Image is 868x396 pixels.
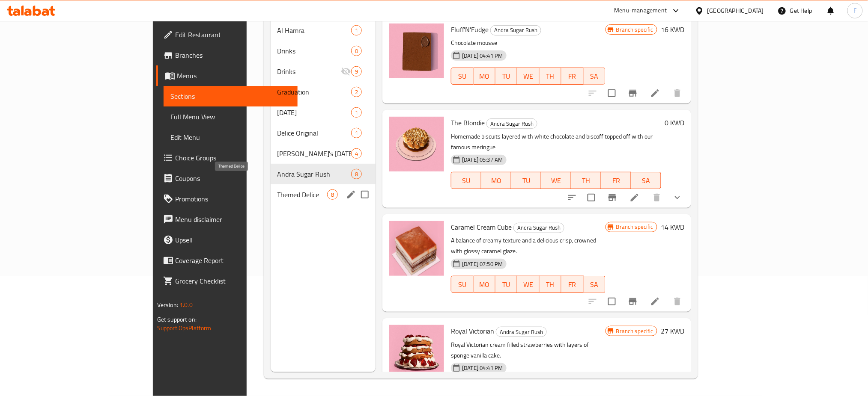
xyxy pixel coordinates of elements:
span: 1.0.0 [179,299,193,310]
span: Branch specific [613,223,657,231]
span: FR [565,70,580,83]
button: FR [561,276,583,293]
button: delete [667,291,688,312]
button: TH [540,68,561,85]
img: Fluff'N'Fudge [389,24,444,78]
h6: 0 KWD [665,117,684,129]
h6: 16 KWD [661,24,684,35]
button: MO [474,276,495,293]
a: Branches [156,45,298,65]
span: SU [455,174,478,187]
span: [DATE] 05:37 AM [459,156,506,164]
button: edit [345,188,358,201]
img: Royal Victorian [389,325,444,380]
span: Drinks [277,66,341,77]
span: Edit Menu [170,132,291,142]
span: 1 [352,27,361,35]
span: Andra Sugar Rush [496,327,546,337]
button: SU [451,172,481,189]
div: Andra Sugar Rush8 [271,164,376,184]
span: Branch specific [613,327,657,335]
button: FR [561,68,583,85]
span: Sections [170,91,291,101]
div: [GEOGRAPHIC_DATA] [707,6,764,15]
a: Edit menu item [650,88,660,98]
img: The Blondie [389,117,444,171]
span: Caramel Cream Cube [451,221,512,233]
div: Al Hamra1 [271,20,376,41]
span: Royal Victorian [451,325,494,337]
div: items [351,148,362,159]
span: [DATE] 07:50 PM [459,260,506,268]
button: show more [667,187,688,208]
button: SA [631,172,661,189]
button: WE [541,172,571,189]
a: Coupons [156,168,298,189]
span: FR [565,278,580,291]
span: Promotions [175,194,291,204]
span: Full Menu View [170,112,291,122]
button: MO [474,68,495,85]
button: Branch-specific-item [623,83,643,103]
span: TU [499,278,514,291]
button: delete [647,187,667,208]
a: Menus [156,65,298,86]
button: TH [571,172,601,189]
button: TU [495,276,517,293]
span: Coverage Report [175,255,291,266]
span: Andra Sugar Rush [487,119,537,129]
div: Drinks9 [271,61,376,82]
p: Homemade biscuits layered with white chocolate and biscoff topped off with our famous meringue [451,131,661,153]
span: F [853,6,856,15]
button: FR [601,172,631,189]
span: Grocery Checklist [175,276,291,286]
a: Sections [164,86,298,106]
span: 0 [352,47,361,55]
span: [PERSON_NAME]'s [DATE] [277,148,351,159]
span: SA [587,278,602,291]
span: Branch specific [613,26,657,34]
span: Choice Groups [175,153,291,163]
div: Andra's Ramadan [277,148,351,159]
nav: Menu sections [271,17,376,208]
span: TH [543,70,558,83]
span: Themed Delice [277,189,327,200]
div: items [351,46,362,56]
div: items [351,169,362,179]
span: Upsell [175,235,291,245]
span: 2 [352,88,361,96]
span: TH [575,174,598,187]
div: Graduation2 [271,82,376,102]
span: MO [477,278,492,291]
div: Andra Sugar Rush [277,169,351,179]
p: Chocolate mousse [451,38,606,48]
div: Graduation [277,87,351,97]
div: Andra Sugar Rush [486,118,537,129]
button: SA [584,68,606,85]
button: TU [511,172,541,189]
div: [DATE]1 [271,102,376,123]
span: Edit Restaurant [175,30,291,40]
span: Select to update [603,84,621,102]
span: The Blondie [451,116,485,129]
a: Edit menu item [629,192,640,203]
span: Version: [157,299,178,310]
div: Andra Sugar Rush [513,223,564,233]
button: MO [481,172,511,189]
svg: Show Choices [672,192,683,203]
a: Edit Menu [164,127,298,148]
span: FR [605,174,628,187]
span: Fluff'N'Fudge [451,23,489,36]
button: delete [667,83,688,103]
span: Delice Original [277,128,351,138]
span: Al Hamra [277,25,351,35]
button: Branch-specific-item [602,187,623,208]
h6: 27 KWD [661,325,684,337]
button: SU [451,68,473,85]
a: Promotions [156,189,298,209]
div: [PERSON_NAME]'s [DATE]4 [271,143,376,164]
span: TH [543,278,558,291]
a: Full Menu View [164,106,298,127]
